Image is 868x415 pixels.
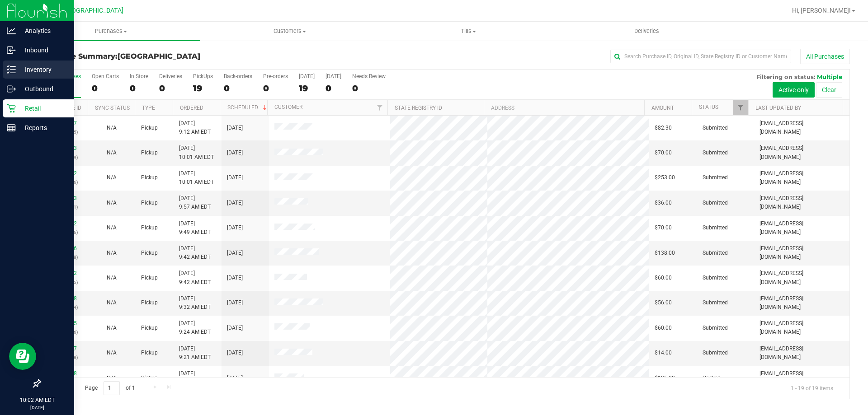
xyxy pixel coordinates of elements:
[52,345,77,352] a: 12013127
[179,319,211,336] span: [DATE] 9:24 AM EDT
[107,374,117,382] button: N/A
[107,124,117,132] button: N/A
[773,82,815,98] button: Active only
[107,299,117,306] span: Not Applicable
[800,49,850,64] button: All Purchases
[107,350,117,356] span: Not Applicable
[142,105,155,111] a: Type
[759,269,844,286] span: [EMAIL_ADDRESS][DOMAIN_NAME]
[141,173,158,182] span: Pickup
[759,169,844,187] span: [EMAIL_ADDRESS][DOMAIN_NAME]
[52,170,77,177] a: 12013462
[52,295,77,302] a: 12013228
[703,249,728,257] span: Submitted
[95,105,130,111] a: Sync Status
[655,199,672,207] span: $36.00
[179,369,211,387] span: [DATE] 8:59 AM EDT
[107,149,117,156] span: Not Applicable
[373,100,387,115] a: Filter
[179,269,211,286] span: [DATE] 9:42 AM EDT
[227,374,243,382] span: [DATE]
[299,83,315,93] div: 19
[22,27,200,35] span: Purchases
[52,145,77,151] a: 12013463
[179,294,211,312] span: [DATE] 9:32 AM EDT
[52,195,77,201] a: 12013433
[759,345,844,362] span: [EMAIL_ADDRESS][DOMAIN_NAME]
[703,173,728,182] span: Submitted
[622,27,671,35] span: Deliveries
[227,274,243,282] span: [DATE]
[7,104,16,113] inline-svg: Retail
[610,50,791,63] input: Search Purchase ID, Original ID, State Registry ID or Customer Name...
[227,349,243,357] span: [DATE]
[92,73,119,79] div: Open Carts
[759,144,844,161] span: [EMAIL_ADDRESS][DOMAIN_NAME]
[224,73,252,79] div: Back-orders
[16,84,70,94] p: Outbound
[395,105,442,111] a: State Registry ID
[759,369,844,387] span: [EMAIL_ADDRESS][DOMAIN_NAME]
[107,174,117,181] span: Not Applicable
[141,149,158,157] span: Pickup
[107,349,117,357] button: N/A
[159,83,182,93] div: 0
[703,324,728,332] span: Submitted
[816,82,842,98] button: Clear
[756,73,815,80] span: Filtering on status:
[52,120,77,126] a: 12013047
[655,173,675,182] span: $253.00
[655,249,675,257] span: $138.00
[141,374,158,382] span: Pickup
[52,220,77,227] a: 12013362
[107,324,117,332] button: N/A
[379,27,557,35] span: Tills
[16,45,70,56] p: Inbound
[759,194,844,211] span: [EMAIL_ADDRESS][DOMAIN_NAME]
[77,381,142,395] span: Page of 1
[107,274,117,282] button: N/A
[224,83,252,93] div: 0
[107,275,117,281] span: Not Applicable
[179,119,211,136] span: [DATE] 9:12 AM EDT
[107,125,117,131] span: Not Applicable
[484,100,644,116] th: Address
[7,26,16,35] inline-svg: Analytics
[107,325,117,331] span: Not Applicable
[16,122,70,133] p: Reports
[107,173,117,182] button: N/A
[141,349,158,357] span: Pickup
[16,103,70,114] p: Retail
[107,375,117,381] span: Not Applicable
[22,22,200,41] a: Purchases
[325,73,341,79] div: [DATE]
[703,374,721,382] span: Packed
[7,84,16,93] inline-svg: Outbound
[703,274,728,282] span: Submitted
[655,324,672,332] span: $60.00
[107,250,117,256] span: Not Applicable
[557,22,736,41] a: Deliveries
[193,73,213,79] div: PickUps
[4,404,70,411] p: [DATE]
[759,244,844,261] span: [EMAIL_ADDRESS][DOMAIN_NAME]
[40,52,310,61] h3: Purchase Summary:
[141,274,158,282] span: Pickup
[130,73,148,79] div: In Store
[16,64,70,75] p: Inventory
[703,124,728,132] span: Submitted
[179,244,211,261] span: [DATE] 9:42 AM EDT
[379,22,557,41] a: Tills
[759,119,844,136] span: [EMAIL_ADDRESS][DOMAIN_NAME]
[655,349,672,357] span: $14.00
[9,343,36,370] iframe: Resource center
[52,320,77,326] a: 12013155
[107,199,117,207] button: N/A
[227,124,243,132] span: [DATE]
[159,73,182,79] div: Deliveries
[263,83,288,93] div: 0
[227,173,243,182] span: [DATE]
[200,22,379,41] a: Customers
[263,73,288,79] div: Pre-orders
[52,245,77,252] a: 12013316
